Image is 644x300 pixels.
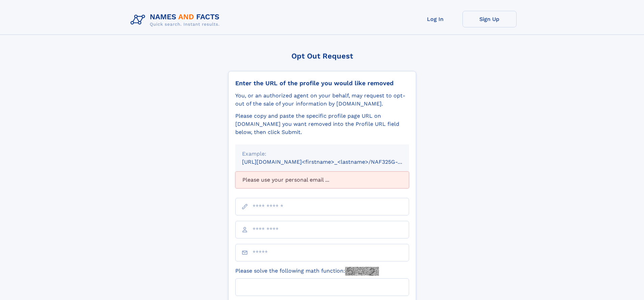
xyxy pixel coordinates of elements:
div: You, or an authorized agent on your behalf, may request to opt-out of the sale of your informatio... [235,92,409,108]
div: Please copy and paste the specific profile page URL on [DOMAIN_NAME] you want removed into the Pr... [235,112,409,136]
div: Enter the URL of the profile you would like removed [235,79,409,87]
a: Log In [408,11,462,27]
div: Please use your personal email ... [235,171,409,188]
small: [URL][DOMAIN_NAME]<firstname>_<lastname>/NAF325G-xxxxxxxx [242,159,422,165]
div: Opt Out Request [228,52,416,60]
img: Logo Names and Facts [128,11,225,29]
label: Please solve the following math function: [235,267,379,276]
div: Example: [242,150,402,158]
a: Sign Up [462,11,517,27]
